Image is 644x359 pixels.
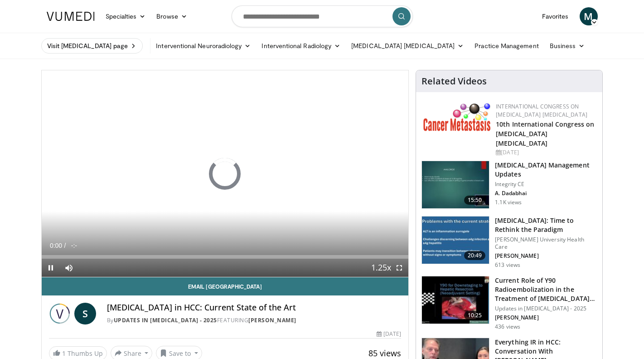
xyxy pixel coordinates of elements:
[150,37,256,55] a: Interventional Neuroradiology
[537,7,574,25] a: Favorites
[495,181,597,188] p: Integrity CE
[469,37,544,55] a: Practice Management
[544,37,591,55] a: Business
[64,242,66,249] span: /
[495,261,520,269] p: 613 views
[50,242,62,249] span: 0:00
[390,259,408,277] button: Fullscreen
[100,7,151,25] a: Specialties
[41,38,143,54] a: Visit [MEDICAL_DATA] page
[71,242,77,249] span: -:-
[495,276,597,303] h3: Current Role of Y90 Radioembolization in the Treatment of [MEDICAL_DATA]…
[496,148,595,157] div: [DATE]
[151,7,193,25] a: Browse
[495,305,597,312] p: Updates in [MEDICAL_DATA] - 2025
[495,190,597,197] p: A. Dadabhai
[232,5,413,27] input: Search topics, interventions
[464,311,486,320] span: 10:25
[107,303,402,313] h4: [MEDICAL_DATA] in HCC: Current State of the Art
[42,70,409,277] video-js: Video Player
[580,7,598,25] a: M
[74,303,96,325] a: S
[377,330,401,338] div: [DATE]
[60,259,78,277] button: Mute
[107,316,402,325] div: By FEATURING
[423,103,491,131] img: 6ff8bc22-9509-4454-a4f8-ac79dd3b8976.png.150x105_q85_autocrop_double_scale_upscale_version-0.2.png
[495,252,597,260] p: [PERSON_NAME]
[495,199,522,206] p: 1.1K views
[114,316,217,324] a: Updates in [MEDICAL_DATA] - 2025
[496,103,587,118] a: International Congress on [MEDICAL_DATA] [MEDICAL_DATA]
[421,76,487,87] h4: Related Videos
[422,276,489,324] img: 2d2033d6-22bc-4187-b3a1-80a0c3f14cd7.150x105_q85_crop-smart_upscale.jpg
[62,349,66,358] span: 1
[42,259,60,277] button: Pause
[464,251,486,260] span: 20:49
[42,255,409,259] div: Progress Bar
[372,259,390,277] button: Playback Rate
[421,216,597,269] a: 20:49 [MEDICAL_DATA]: Time to Rethink the Paradigm [PERSON_NAME] University Health Care [PERSON_N...
[495,323,520,330] p: 436 views
[495,161,597,179] h3: [MEDICAL_DATA] Management Updates
[368,348,401,359] span: 85 views
[496,120,594,148] a: 10th International Congress on [MEDICAL_DATA] [MEDICAL_DATA]
[495,314,597,321] p: [PERSON_NAME]
[42,277,409,295] a: Email [GEOGRAPHIC_DATA]
[464,196,486,205] span: 15:50
[49,303,71,325] img: Updates in Interventional Radiology - 2025
[495,216,597,234] h3: [MEDICAL_DATA]: Time to Rethink the Paradigm
[256,37,346,55] a: Interventional Radiology
[495,236,597,251] p: [PERSON_NAME] University Health Care
[422,216,489,264] img: 47ed44b1-0fdc-4c81-9914-b2ec69ea4ee4.150x105_q85_crop-smart_upscale.jpg
[421,276,597,330] a: 10:25 Current Role of Y90 Radioembolization in the Treatment of [MEDICAL_DATA]… Updates in [MEDIC...
[248,316,296,324] a: [PERSON_NAME]
[346,37,469,55] a: [MEDICAL_DATA] [MEDICAL_DATA]
[421,161,597,209] a: 15:50 [MEDICAL_DATA] Management Updates Integrity CE A. Dadabhai 1.1K views
[422,161,489,208] img: 8121a4fa-fc15-4415-b212-9043dbd65723.150x105_q85_crop-smart_upscale.jpg
[47,12,95,21] img: VuMedi Logo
